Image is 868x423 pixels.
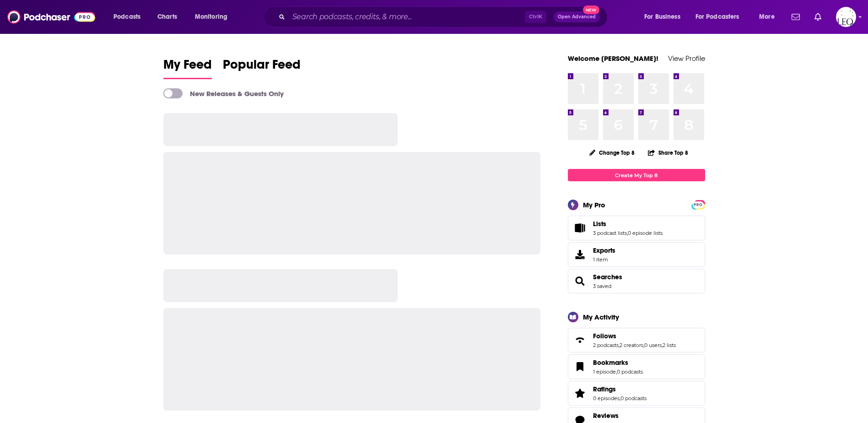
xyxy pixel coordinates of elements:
[525,11,546,23] span: Ctrl K
[554,11,600,22] button: Open AdvancedNew
[593,220,606,228] span: Lists
[593,412,647,420] a: Reviews
[644,342,662,348] a: 0 users
[616,369,617,375] span: ,
[223,57,301,78] span: Popular Feed
[643,342,644,348] span: ,
[593,385,647,393] a: Ratings
[189,10,239,24] button: open menu
[593,230,627,236] a: 3 podcast lists
[289,10,525,24] input: Search podcasts, credits, & more...
[668,54,705,63] a: View Profile
[593,395,620,401] a: 0 episodes
[620,395,647,401] a: 0 podcasts
[593,369,616,375] a: 1 episode
[620,342,643,348] a: 2 creators
[690,10,753,24] button: open menu
[593,342,619,348] a: 2 podcasts
[662,342,663,348] span: ,
[568,54,658,63] a: Welcome [PERSON_NAME]!
[663,342,676,348] a: 2 lists
[693,201,704,208] a: PRO
[558,15,596,19] span: Open Advanced
[836,7,856,27] button: Show profile menu
[836,7,856,27] span: Logged in as LeoPR
[568,216,705,240] span: Lists
[620,395,620,401] span: ,
[644,11,680,23] span: For Business
[571,334,589,347] a: Follows
[759,11,775,23] span: More
[593,412,619,420] span: Reviews
[593,283,611,289] a: 3 saved
[163,88,284,98] a: New Releases & Guests Only
[617,369,643,375] a: 0 podcasts
[568,269,705,293] span: Searches
[571,248,589,261] span: Exports
[836,7,856,27] img: User Profile
[583,201,605,209] div: My Pro
[619,342,620,348] span: ,
[593,220,663,228] a: Lists
[628,230,663,236] a: 0 episode lists
[151,10,183,24] a: Charts
[568,354,705,379] span: Bookmarks
[593,332,616,340] span: Follows
[593,273,622,281] a: Searches
[107,10,152,24] button: open menu
[638,10,692,24] button: open menu
[568,381,705,406] span: Ratings
[753,10,786,24] button: open menu
[788,9,803,25] a: Show notifications dropdown
[568,328,705,352] span: Follows
[157,11,177,23] span: Charts
[593,256,615,263] span: 1 item
[647,144,689,162] button: Share Top 8
[695,11,739,23] span: For Podcasters
[571,275,589,287] a: Searches
[571,222,589,234] a: Lists
[163,57,212,78] span: My Feed
[583,313,619,321] div: My Activity
[568,169,705,181] a: Create My Top 8
[223,57,301,79] a: Popular Feed
[593,385,616,393] span: Ratings
[163,57,212,79] a: My Feed
[593,332,676,340] a: Follows
[811,9,825,25] a: Show notifications dropdown
[593,358,643,367] a: Bookmarks
[583,5,599,14] span: New
[7,8,95,26] img: Podchaser - Follow, Share and Rate Podcasts
[593,246,615,255] span: Exports
[584,147,641,158] button: Change Top 8
[693,201,704,208] span: PRO
[568,242,705,267] a: Exports
[195,11,227,23] span: Monitoring
[571,360,589,373] a: Bookmarks
[627,230,628,236] span: ,
[571,387,589,400] a: Ratings
[593,358,628,367] span: Bookmarks
[272,6,616,27] div: Search podcasts, credits, & more...
[113,11,140,23] span: Podcasts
